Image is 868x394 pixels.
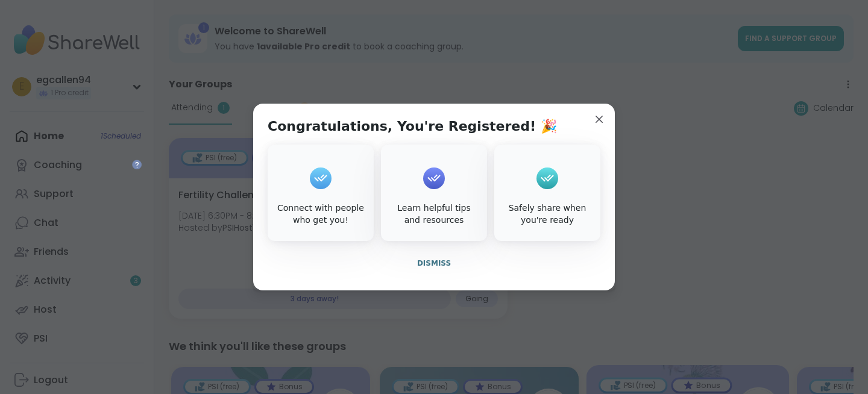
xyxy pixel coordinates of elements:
[417,259,451,267] span: Dismiss
[268,251,600,276] button: Dismiss
[270,202,371,226] div: Connect with people who get you!
[497,202,598,226] div: Safely share when you're ready
[132,160,142,169] iframe: Spotlight
[268,118,557,135] h1: Congratulations, You're Registered! 🎉
[383,202,485,226] div: Learn helpful tips and resources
